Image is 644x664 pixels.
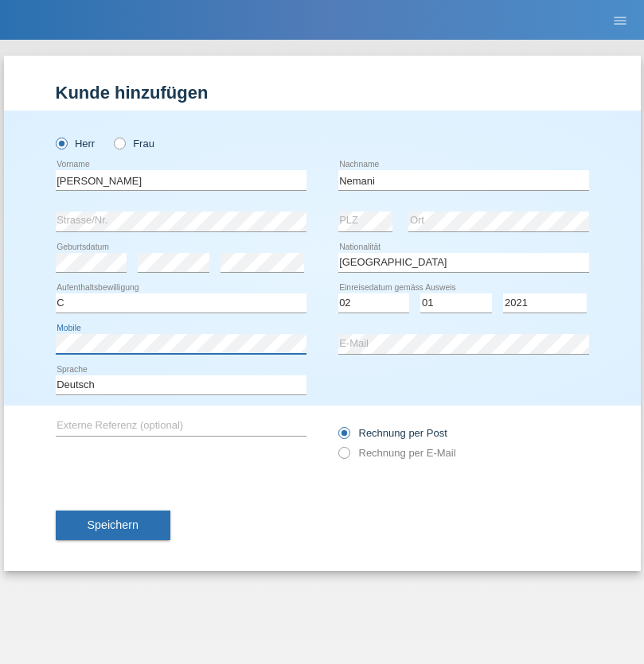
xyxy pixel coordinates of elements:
input: Frau [114,138,124,148]
a: menu [604,15,636,25]
input: Rechnung per E-Mail [338,447,349,467]
button: Speichern [56,511,170,541]
label: Herr [56,138,96,149]
input: Rechnung per Post [338,427,349,447]
input: Herr [56,138,66,148]
span: Speichern [88,518,139,531]
label: Rechnung per E-Mail [338,447,456,459]
h1: Kunde hinzufügen [56,83,589,103]
i: menu [612,13,628,29]
label: Frau [114,138,154,149]
label: Rechnung per Post [338,427,447,439]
